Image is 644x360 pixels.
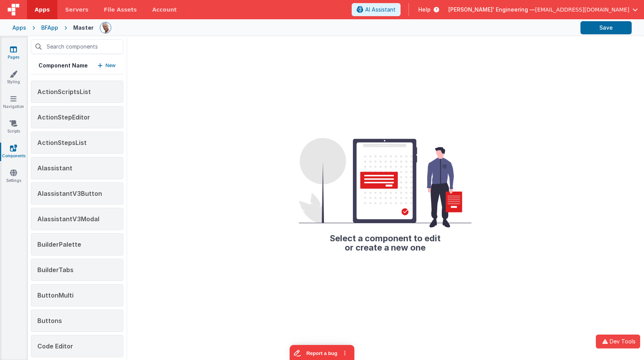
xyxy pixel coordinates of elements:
span: ActionScriptsList [37,88,91,96]
span: Servers [65,6,88,13]
span: File Assets [104,6,137,13]
button: Dev Tools [596,335,640,348]
span: [EMAIL_ADDRESS][DOMAIN_NAME] [535,6,629,13]
div: Master [73,24,94,32]
h5: Component Name [39,62,88,69]
span: ButtonMulti [37,291,74,299]
p: New [106,62,116,69]
button: New [98,62,116,69]
span: Help [418,6,431,13]
span: AIassistant [37,164,72,172]
span: [PERSON_NAME]' Engineering — [448,6,535,13]
span: Apps [35,6,50,13]
span: BuilderTabs [37,266,74,274]
span: BuilderPalette [37,241,81,248]
span: AIassistantV3Button [37,190,102,197]
span: ActionStepEditor [37,113,90,121]
div: Apps [12,24,26,32]
img: 11ac31fe5dc3d0eff3fbbbf7b26fa6e1 [100,22,111,33]
span: AIassistantV3Modal [37,215,99,223]
span: Buttons [37,317,62,325]
span: ActionStepsList [37,139,87,146]
span: AI Assistant [365,6,396,13]
h2: Select a component to edit or create a new one [299,227,471,252]
button: Save [580,21,632,34]
button: AI Assistant [352,3,401,16]
button: [PERSON_NAME]' Engineering — [EMAIL_ADDRESS][DOMAIN_NAME] [448,6,638,13]
input: Search components [31,39,123,54]
div: BFApp [41,24,58,32]
span: Code Editor [37,342,73,350]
